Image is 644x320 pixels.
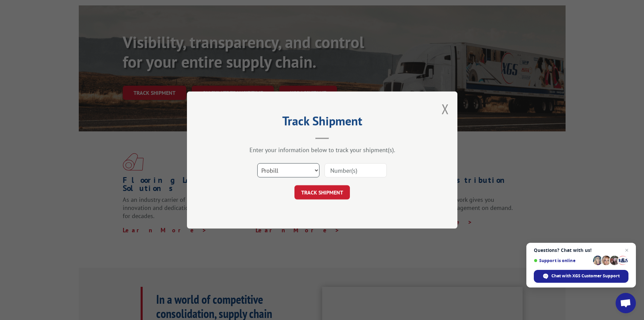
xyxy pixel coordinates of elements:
[442,100,449,118] button: Close modal
[534,248,628,253] span: Questions? Chat with us!
[221,146,424,154] div: Enter your information below to track your shipment(s).
[616,293,636,313] div: Open chat
[294,185,350,199] button: TRACK SHIPMENT
[534,258,591,263] span: Support is online
[623,246,631,254] span: Close chat
[551,273,620,279] span: Chat with XGS Customer Support
[221,116,424,129] h2: Track Shipment
[325,163,387,177] input: Number(s)
[534,270,628,283] div: Chat with XGS Customer Support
